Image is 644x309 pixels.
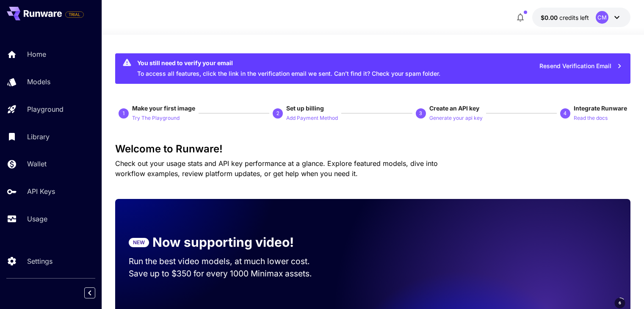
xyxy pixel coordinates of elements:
p: 4 [564,110,567,117]
span: Make your first image [132,105,195,112]
button: Resend Verification Email [535,58,627,75]
span: credits left [559,14,589,21]
p: Generate your api key [429,114,483,122]
button: Collapse sidebar [84,287,95,298]
p: Playground [27,104,64,114]
div: $0.00 [541,13,589,22]
p: NEW [133,239,145,246]
p: Usage [27,214,47,224]
p: 3 [419,110,422,117]
p: 1 [122,110,125,117]
button: Try The Playground [132,113,180,123]
p: Save up to $350 for every 1000 Minimax assets. [129,268,326,280]
p: 2 [276,110,279,117]
p: Run the best video models, at much lower cost. [129,255,326,268]
p: Models [27,77,50,87]
span: Integrate Runware [574,105,627,112]
span: 6 [619,300,621,306]
h3: Welcome to Runware! [115,143,630,155]
p: Try The Playground [132,114,180,122]
p: Read the docs [574,114,608,122]
span: Create an API key [429,105,479,112]
span: $0.00 [541,14,559,21]
p: Library [27,132,50,142]
span: Add your payment card to enable full platform functionality. [65,9,84,19]
div: Collapse sidebar [91,285,102,301]
button: Add Payment Method [286,113,338,123]
p: Now supporting video! [152,233,294,252]
div: CM [596,11,608,24]
p: Add Payment Method [286,114,338,122]
p: API Keys [27,186,55,196]
button: $0.00CM [532,8,630,27]
p: Wallet [27,159,47,169]
p: Settings [27,256,53,266]
button: Generate your api key [429,113,483,123]
button: Read the docs [574,113,608,123]
span: Check out your usage stats and API key performance at a glance. Explore featured models, dive int... [115,159,438,178]
span: Set up billing [286,105,324,112]
span: TRIAL [66,11,83,18]
div: You still need to verify your email [137,58,440,67]
p: Home [27,49,46,59]
div: To access all features, click the link in the verification email we sent. Can’t find it? Check yo... [137,56,440,81]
